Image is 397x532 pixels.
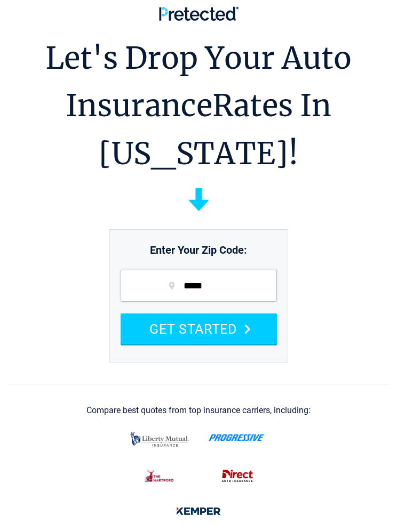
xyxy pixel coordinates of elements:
[121,270,277,302] input: zip code
[86,406,311,415] div: Compare best quotes from top insurance carriers, including:
[121,313,277,344] button: GET STARTED
[216,465,259,487] img: direct
[139,465,181,487] img: thehartford
[159,6,239,21] img: Pretected Logo
[110,232,288,258] p: Enter Your Zip Code:
[128,426,192,452] img: liberty
[209,434,266,441] img: progressive
[170,500,227,522] img: kemper
[8,35,389,178] h1: Let's Drop Your Auto Insurance Rates In [US_STATE]!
